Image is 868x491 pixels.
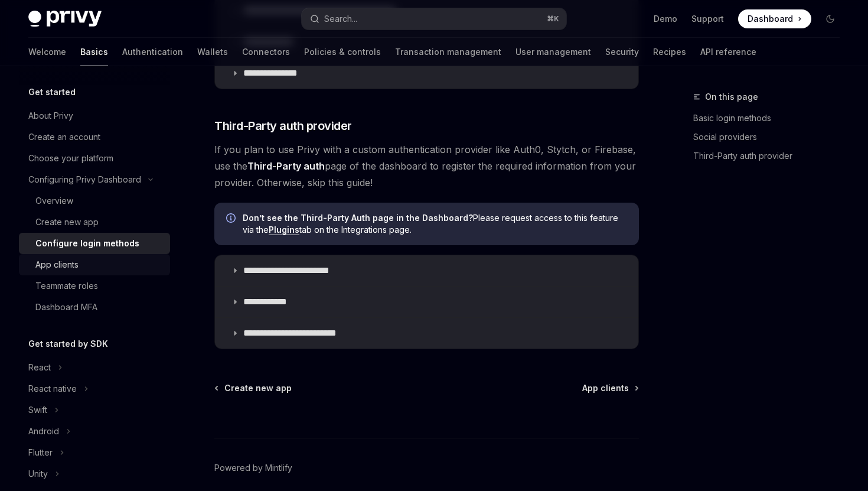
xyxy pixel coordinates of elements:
[547,14,559,24] span: ⌘ K
[19,421,170,442] button: Android
[122,38,183,66] a: Authentication
[395,38,501,66] a: Transaction management
[691,13,724,25] a: Support
[654,13,677,25] a: Demo
[28,424,59,438] div: Android
[302,8,566,30] button: Search...⌘K
[693,128,849,147] a: Social providers
[738,9,811,28] a: Dashboard
[705,90,758,104] span: On this page
[243,213,473,223] strong: Don’t see the Third-Party Auth page in the Dashboard?
[19,463,170,485] button: Unity
[28,382,77,396] div: React native
[28,173,141,187] div: Configuring Privy Dashboard
[19,378,170,399] button: React native
[693,109,849,128] a: Basic login methods
[226,213,238,225] svg: Info
[243,212,627,236] span: Please request access to this feature via the tab on the Integrations page.
[19,275,170,297] a: Teammate roles
[224,382,292,394] span: Create new app
[28,446,53,460] div: Flutter
[19,212,170,233] a: Create new app
[19,442,170,463] button: Flutter
[653,38,686,66] a: Recipes
[19,357,170,378] button: React
[269,225,299,235] a: Plugins
[19,126,170,148] a: Create an account
[28,403,47,417] div: Swift
[80,38,108,66] a: Basics
[214,118,352,134] span: Third-Party auth provider
[28,38,66,66] a: Welcome
[605,38,639,66] a: Security
[28,130,100,144] div: Create an account
[700,38,756,66] a: API reference
[19,297,170,318] a: Dashboard MFA
[35,300,97,314] div: Dashboard MFA
[748,13,793,25] span: Dashboard
[35,236,139,251] div: Configure login methods
[35,258,79,272] div: App clients
[35,194,73,208] div: Overview
[214,462,292,474] a: Powered by Mintlify
[28,11,102,27] img: dark logo
[582,382,638,394] a: App clients
[324,12,357,26] div: Search...
[28,151,113,165] div: Choose your platform
[28,337,108,351] h5: Get started by SDK
[28,85,76,99] h5: Get started
[19,399,170,421] button: Swift
[28,360,51,375] div: React
[19,169,170,190] button: Configuring Privy Dashboard
[35,215,99,229] div: Create new app
[35,279,98,293] div: Teammate roles
[242,38,290,66] a: Connectors
[582,382,629,394] span: App clients
[304,38,381,66] a: Policies & controls
[515,38,591,66] a: User management
[214,141,639,191] span: If you plan to use Privy with a custom authentication provider like Auth0, Stytch, or Firebase, u...
[28,109,73,123] div: About Privy
[19,148,170,169] a: Choose your platform
[247,160,325,172] strong: Third-Party auth
[693,147,849,165] a: Third-Party auth provider
[19,105,170,126] a: About Privy
[216,382,292,394] a: Create new app
[821,9,840,28] button: Toggle dark mode
[19,190,170,212] a: Overview
[28,467,48,481] div: Unity
[19,233,170,254] a: Configure login methods
[19,254,170,275] a: App clients
[197,38,228,66] a: Wallets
